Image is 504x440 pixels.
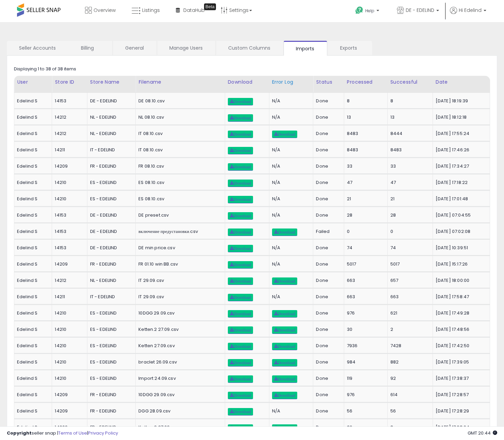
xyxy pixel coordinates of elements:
div: Edelind S [17,424,47,430]
a: Download [228,392,253,399]
div: 21 [390,196,427,202]
div: Edelind S [17,131,47,137]
div: 976 [347,392,382,398]
div: ES - EDELIND [90,343,131,349]
div: Done [316,294,339,300]
div: 14210 [55,375,82,382]
a: Download [228,212,253,220]
span: Download [230,393,251,397]
div: ES 08.10.csv [138,180,219,186]
div: 7936 [347,343,382,349]
div: Done [316,114,339,120]
div: N/A [272,212,308,218]
a: Help [350,1,386,22]
div: NL - EDELIND [90,277,131,284]
div: FR - EDELIND [90,261,131,267]
div: 14153 [55,212,82,218]
div: 14212 [55,277,82,284]
div: 14210 [55,326,82,333]
div: 0 [347,229,382,235]
a: General [113,41,156,55]
a: Download [228,229,253,236]
span: Download [230,263,251,267]
div: [DATE] 17:42:50 [436,343,485,349]
div: Displaying 1 to 38 of 38 items [14,66,76,72]
div: Store ID [55,79,84,86]
div: 14209 [55,163,82,169]
div: Done [316,180,339,186]
div: [DATE] 17:46:26 [436,147,485,153]
a: Download [228,114,253,122]
a: Download [272,343,297,350]
div: IT - EDELIND [90,294,131,300]
span: Download [230,165,251,169]
div: 621 [390,310,427,316]
span: Download [230,295,251,300]
a: Download [272,229,297,236]
a: Billing [69,41,112,55]
div: ES - EDELIND [90,359,131,365]
div: Done [316,359,339,365]
div: 47 [347,180,382,186]
div: 8 [347,98,382,104]
div: 657 [390,277,427,284]
div: 56 [390,408,427,414]
div: seller snap | | [7,430,118,437]
div: [DATE] 15:17:26 [436,261,485,267]
div: 47 [390,180,427,186]
div: [DATE] 17:38:37 [436,375,485,382]
span: Download [230,377,251,381]
div: Edelind S [17,114,47,120]
span: Download [230,198,251,202]
div: Store Name [90,79,133,86]
div: N/A [272,180,308,186]
span: 2025-10-8 20:44 GMT [468,430,497,436]
div: Import 24.09.csv [138,375,219,382]
div: DE 08.10.csv [138,98,219,104]
div: 984 [347,359,382,365]
a: Download [272,375,297,383]
div: 13 [347,114,382,120]
a: Download [272,392,297,399]
a: Download [228,408,253,416]
strong: Copyright [7,430,32,436]
div: 119 [347,375,382,382]
div: 8483 [390,147,427,153]
div: Done [316,343,339,349]
span: Download [274,361,295,365]
a: Download [228,98,253,105]
div: FR 01.10 win BB.csv [138,261,219,267]
a: Download [228,343,253,350]
div: DE preset.csv [138,212,219,218]
div: N/A [272,408,308,414]
div: 74 [347,245,382,251]
div: Edelind S [17,180,47,186]
div: 663 [347,277,382,284]
div: Edelind S [17,408,47,414]
div: Done [316,147,339,153]
div: [DATE] 10:39:51 [436,245,485,251]
div: [DATE] 17:49:28 [436,310,485,316]
div: [DATE] 17:39:05 [436,359,485,365]
div: 10DGG 29.09.csv [138,392,219,398]
span: Download [230,279,251,283]
div: 8 [390,98,427,104]
a: Download [228,310,253,318]
span: Listings [142,7,160,14]
a: Manage Users [157,41,215,55]
div: Error Log [272,79,310,86]
div: 14212 [55,131,82,137]
div: N/A [272,261,308,267]
div: N/A [272,294,308,300]
a: Exports [328,41,371,55]
div: 14210 [55,180,82,186]
span: DE - EDELIND [406,7,434,14]
div: Done [316,326,339,333]
a: Imports [284,41,327,56]
div: FR - EDELIND [90,408,131,414]
div: DE - EDELIND [90,245,131,251]
div: [DATE] 17:18:22 [436,180,485,186]
span: Download [230,181,251,185]
div: FR - EDELIND [90,392,131,398]
div: FR - EDELIND [90,163,131,169]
